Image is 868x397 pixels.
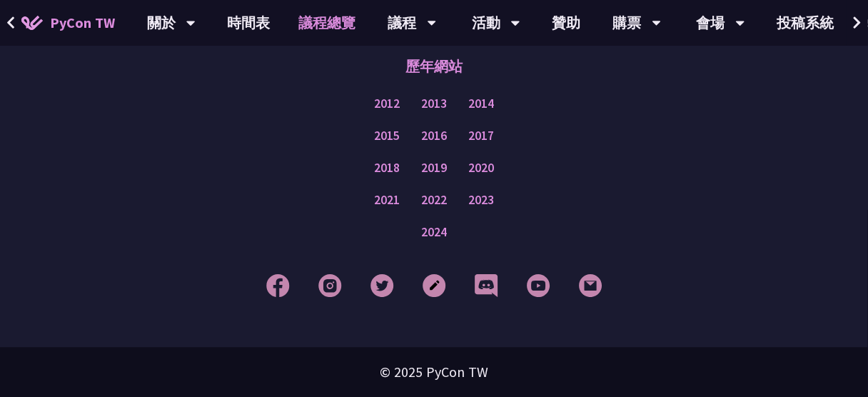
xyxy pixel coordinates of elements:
[405,46,463,89] p: 歷年網站
[421,192,447,210] a: 2022
[527,274,550,298] img: YouTube Footer Icon
[579,274,602,298] img: Email Footer Icon
[468,192,494,210] a: 2023
[475,274,498,298] img: Discord Footer Icon
[468,128,494,146] a: 2017
[318,274,342,298] img: Instagram Footer Icon
[421,96,447,114] a: 2013
[421,128,447,146] a: 2016
[374,192,400,210] a: 2021
[370,274,394,298] img: Twitter Footer Icon
[50,12,115,34] span: PyCon TW
[421,224,447,242] a: 2024
[374,160,400,178] a: 2018
[468,160,494,178] a: 2020
[21,16,43,30] img: Home icon of PyCon TW 2025
[374,96,400,114] a: 2012
[266,274,290,298] img: Facebook Footer Icon
[421,160,447,178] a: 2019
[7,5,129,41] a: PyCon TW
[468,96,494,114] a: 2014
[374,128,400,146] a: 2015
[423,274,446,298] img: Blog Footer Icon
